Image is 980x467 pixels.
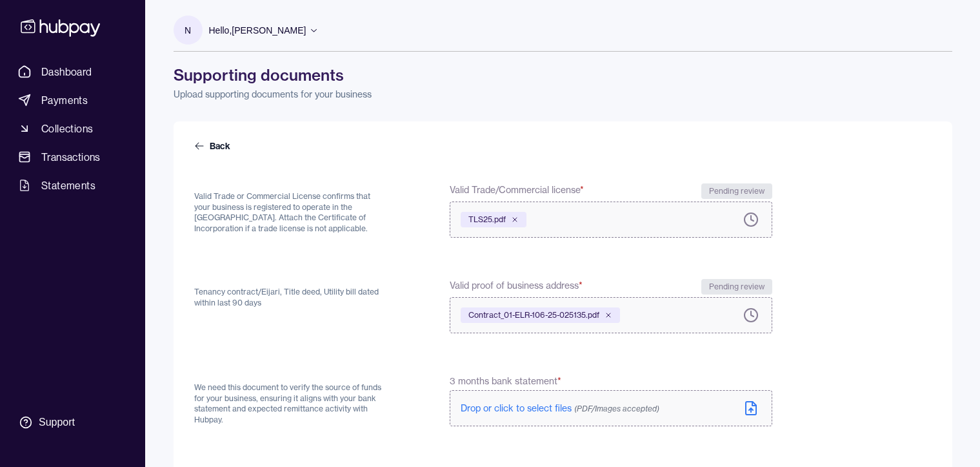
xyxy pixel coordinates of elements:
a: Collections [13,117,132,140]
a: Statements [13,174,132,197]
span: Dashboard [41,64,92,79]
span: Drop or click to select files [461,402,659,414]
div: Pending review [701,279,772,295]
a: Support [13,409,132,436]
span: Valid Trade/Commercial license [450,183,584,199]
span: Valid proof of business address [450,279,583,295]
p: Tenancy contract/Eijari, Title deed, Utility bill dated within last 90 days [194,287,388,308]
p: We need this document to verify the source of funds for your business, ensuring it aligns with yo... [194,382,388,425]
a: Back [194,140,233,152]
a: Payments [13,88,132,112]
a: Dashboard [13,60,132,83]
span: (PDF/Images accepted) [574,404,659,413]
p: Valid Trade or Commercial License confirms that your business is registered to operate in the [GE... [194,191,388,234]
span: Transactions [41,149,101,165]
h1: Supporting documents [174,65,952,85]
span: 3 months bank statement [450,375,561,388]
span: TLS25.pdf [468,214,506,225]
span: Payments [41,92,88,108]
p: n [185,23,191,37]
a: Transactions [13,145,132,169]
span: Collections [41,121,93,136]
div: Pending review [701,183,772,199]
div: Support [39,415,75,430]
span: Statements [41,178,95,193]
p: Upload supporting documents for your business [174,88,952,101]
span: Contract_01-ELR-106-25-025135.pdf [468,310,599,320]
p: Hello, [PERSON_NAME] [209,23,306,37]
